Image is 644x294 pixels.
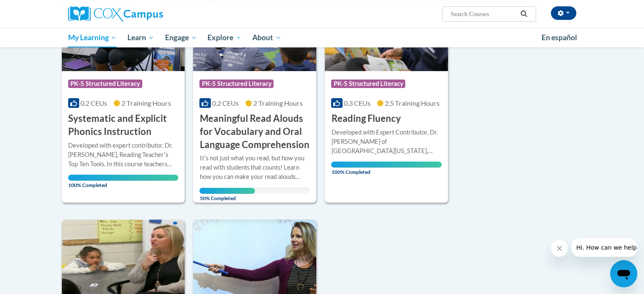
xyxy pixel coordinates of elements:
h3: Meaningful Read Alouds for Vocabulary and Oral Language Comprehension [199,112,310,151]
a: Cox Campus [68,6,229,22]
span: Learn [127,33,154,43]
span: PK-5 Structured Literacy [199,80,274,88]
span: 0.3 CEUs [344,99,370,107]
button: Account Settings [551,6,576,20]
iframe: Message from company [571,238,637,257]
div: Itʹs not just what you read, but how you read with students that counts! Learn how you can make y... [199,154,310,181]
a: Learn [122,28,160,47]
span: 50% Completed [199,188,254,201]
img: Cox Campus [68,6,163,22]
a: Engage [160,28,202,47]
div: Main menu [55,28,589,47]
span: 0.2 CEUs [80,99,107,107]
div: Your progress [68,175,179,181]
span: Explore [207,33,241,43]
span: Engage [165,33,197,43]
button: Search [517,9,530,19]
input: Search Courses [450,9,517,19]
div: Developed with Expert Contributor, Dr. [PERSON_NAME] of [GEOGRAPHIC_DATA][US_STATE], [GEOGRAPHIC_... [331,128,442,156]
span: About [252,33,281,43]
div: Developed with expert contributor, Dr. [PERSON_NAME], Reading Teacherʹs Top Ten Tools. In this co... [68,141,179,169]
span: 0.2 CEUs [212,99,239,107]
span: 2 Training Hours [253,99,303,107]
span: 2.5 Training Hours [385,99,439,107]
iframe: Button to launch messaging window [610,260,637,287]
span: 100% Completed [331,162,442,175]
span: My Learning [68,33,116,43]
div: Your progress [331,162,442,168]
iframe: Close message [551,240,568,257]
span: 100% Completed [68,175,179,188]
h3: Systematic and Explicit Phonics Instruction [68,112,179,138]
span: 2 Training Hours [122,99,171,107]
a: About [247,28,287,47]
span: PK-5 Structured Literacy [331,80,405,88]
span: Hi. How can we help? [5,6,69,13]
div: Your progress [199,188,254,194]
h3: Reading Fluency [331,112,401,125]
span: En español [542,33,577,42]
a: My Learning [63,28,122,47]
span: PK-5 Structured Literacy [68,80,142,88]
a: Explore [202,28,247,47]
a: En español [536,29,583,47]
